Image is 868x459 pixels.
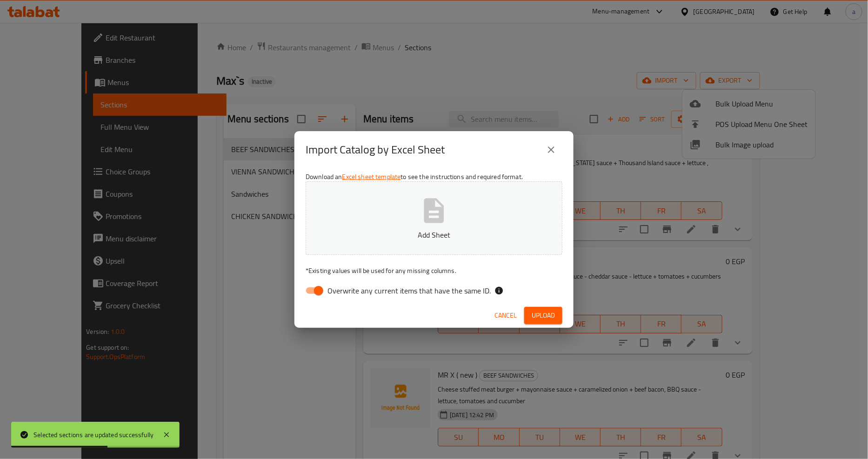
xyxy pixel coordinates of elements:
[532,310,555,321] span: Upload
[327,285,491,296] span: Overwrite any current items that have the same ID.
[524,307,562,324] button: Upload
[494,286,504,295] svg: If the overwrite option isn't selected, then the items that match an existing ID will be ignored ...
[491,307,521,324] button: Cancel
[540,139,562,161] button: close
[33,430,154,440] div: Selected sections are updated successfully
[342,171,401,183] a: Excel sheet template
[306,181,562,255] button: Add Sheet
[320,229,548,240] p: Add Sheet
[494,310,517,321] span: Cancel
[306,266,562,275] p: Existing values will be used for any missing columns.
[306,142,445,157] h2: Import Catalog by Excel Sheet
[294,168,574,303] div: Download an to see the instructions and required format.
